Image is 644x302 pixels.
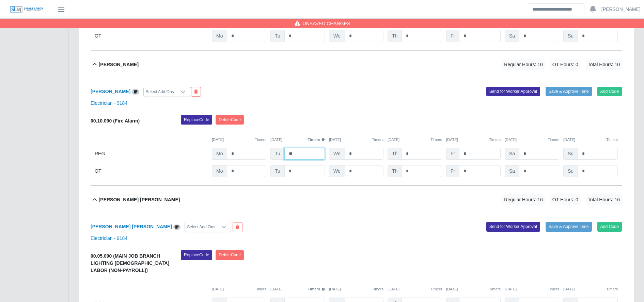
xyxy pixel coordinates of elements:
button: Timers [308,286,325,292]
span: OT Hours: 0 [550,59,580,70]
span: Total Hours: 16 [586,194,622,205]
span: Mo [212,165,227,177]
button: Save & Approve Time [546,222,592,231]
button: Timers [308,137,325,143]
button: Timers [255,137,266,143]
span: Th [388,148,402,160]
span: Mo [212,30,227,42]
span: Total Hours: 10 [586,59,622,70]
button: Timers [489,137,501,143]
button: Save & Approve Time [546,87,592,96]
img: SLM Logo [10,6,44,13]
span: We [329,165,345,177]
button: Timers [606,286,618,292]
button: [PERSON_NAME] [PERSON_NAME] Regular Hours: 16 OT Hours: 0 Total Hours: 16 [91,186,622,214]
div: [DATE] [446,137,501,143]
div: OT [95,165,208,177]
button: Send for Worker Approval [486,222,540,231]
div: [DATE] [563,286,618,292]
button: End Worker & Remove from the Timesheet [233,222,242,232]
b: 00.10.090 (Fire Alarm) [91,118,140,124]
span: Mo [212,148,227,160]
div: [DATE] [329,137,383,143]
span: Sa [505,148,519,160]
input: Search [528,3,584,15]
div: [DATE] [446,286,501,292]
button: Timers [489,286,501,292]
button: ReplaceCode [181,115,212,125]
b: [PERSON_NAME] [99,61,139,68]
div: Select Add Ons [185,222,217,232]
button: DeleteCode [216,250,244,260]
span: Su [563,165,578,177]
span: Fr [446,30,459,42]
button: Timers [430,286,442,292]
div: [DATE] [270,137,325,143]
div: [DATE] [212,286,266,292]
button: Timers [372,286,383,292]
button: Timers [548,137,559,143]
b: 00.05.090 (MAIN JOB BRANCH LIGHTING [DEMOGRAPHIC_DATA] LABOR (NON-PAYROLL)) [91,253,169,273]
button: End Worker & Remove from the Timesheet [191,87,201,97]
a: View/Edit Notes [132,89,139,94]
div: [DATE] [212,137,266,143]
div: Select Add Ons [144,87,176,97]
span: Su [563,148,578,160]
button: Add Code [597,222,622,231]
span: Sa [505,165,519,177]
span: Th [388,165,402,177]
div: [DATE] [505,286,559,292]
span: Tu [270,165,285,177]
a: View/Edit Notes [173,224,181,229]
div: [DATE] [505,137,559,143]
span: Tu [270,148,285,160]
button: DeleteCode [216,115,244,125]
button: Send for Worker Approval [486,87,540,96]
button: Timers [372,137,383,143]
button: Add Code [597,87,622,96]
span: OT Hours: 0 [550,194,580,205]
a: [PERSON_NAME] [601,6,641,13]
a: Electrician - 9184 [91,235,127,241]
div: [DATE] [270,286,325,292]
span: Sa [505,30,519,42]
span: Unsaved Changes [303,20,350,27]
span: Fr [446,165,459,177]
span: We [329,30,345,42]
button: Timers [606,137,618,143]
div: OT [95,30,208,42]
span: Tu [270,30,285,42]
button: ReplaceCode [181,250,212,260]
span: Th [388,30,402,42]
a: [PERSON_NAME] [91,89,130,94]
div: [DATE] [388,286,442,292]
a: [PERSON_NAME] [PERSON_NAME] [91,224,172,229]
span: Su [563,30,578,42]
div: [DATE] [563,137,618,143]
button: [PERSON_NAME] Regular Hours: 10 OT Hours: 0 Total Hours: 10 [91,51,622,78]
div: [DATE] [329,286,383,292]
button: Timers [255,286,266,292]
div: [DATE] [388,137,442,143]
span: Fr [446,148,459,160]
span: Regular Hours: 16 [502,194,545,205]
b: [PERSON_NAME] [PERSON_NAME] [99,196,180,203]
a: Electrician - 9184 [91,100,127,106]
button: Timers [430,137,442,143]
div: REG [95,148,208,160]
span: Regular Hours: 10 [502,59,545,70]
button: Timers [548,286,559,292]
span: We [329,148,345,160]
